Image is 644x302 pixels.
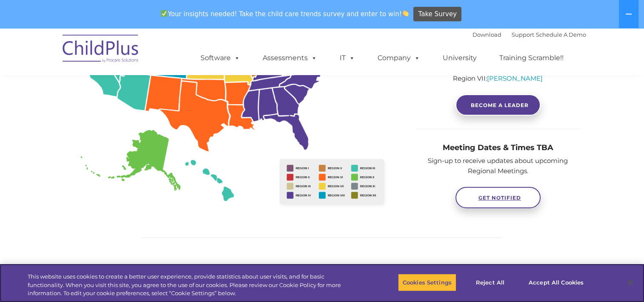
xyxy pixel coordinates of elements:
[398,273,456,291] button: Cookies Settings
[434,49,485,67] a: University
[58,29,143,71] img: ChildPlus by Procare Solutions
[416,156,579,176] p: Sign-up to receive updates about upcoming Regional Meetings.
[478,195,521,201] span: GET NOTIFIED
[512,31,534,38] a: Support
[402,10,409,17] img: 👏
[157,6,412,22] span: Your insights needed! Take the child care trends survey and enter to win!
[464,273,517,291] button: Reject All
[192,49,249,67] a: Software
[455,94,541,116] a: BECOME A LEADER
[487,74,543,82] a: [PERSON_NAME]
[416,142,579,154] h4: Meeting Dates & Times TBA
[416,73,579,84] p: Region VII:
[471,102,529,108] span: BECOME A LEADER
[413,7,461,22] a: Take Survey
[455,187,541,208] a: GET NOTIFIED
[331,49,364,67] a: IT
[524,273,588,291] button: Accept All Cookies
[472,31,501,38] a: Download
[28,273,354,298] div: This website uses cookies to create a better user experience, provide statistics about user visit...
[254,49,326,67] a: Assessments
[621,273,640,292] button: Close
[71,263,573,282] h2: Regional Meetings FAQ
[536,31,586,38] a: Schedule A Demo
[472,31,586,38] font: |
[491,49,572,67] a: Training Scramble!!
[418,7,457,22] span: Take Survey
[369,49,429,67] a: Company
[161,10,167,17] img: ✅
